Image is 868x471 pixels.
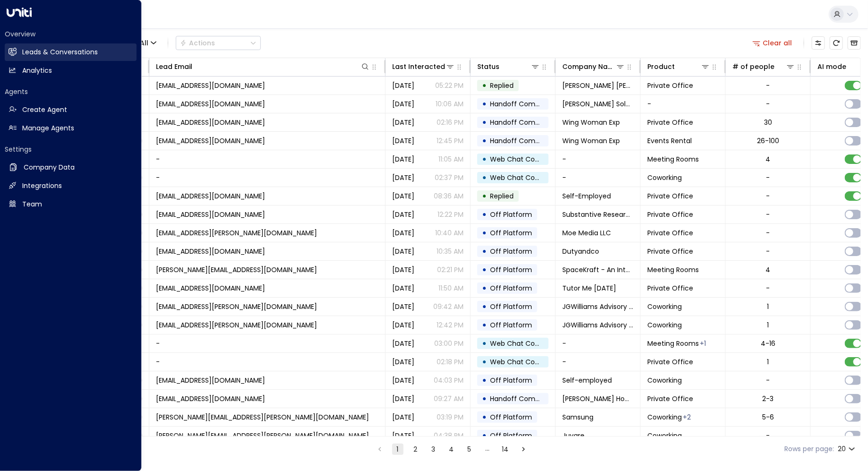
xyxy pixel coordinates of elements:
[392,210,414,219] span: Sep 09, 2025
[392,412,414,422] span: Aug 29, 2025
[482,444,493,455] div: …
[392,61,455,72] div: Last Interacted
[647,283,693,293] span: Private Office
[647,118,693,127] span: Private Office
[490,154,563,164] span: Web Chat Completed
[766,228,770,238] div: -
[392,376,414,385] span: Sep 02, 2025
[647,173,682,182] span: Coworking
[176,36,261,50] button: Actions
[438,210,464,219] p: 12:22 PM
[392,191,414,201] span: Sep 10, 2025
[156,302,317,311] span: Jabari.gooden@gmail.com
[392,136,414,146] span: Jul 27, 2024
[392,302,414,311] span: Sep 05, 2025
[482,372,487,388] div: •
[482,354,487,370] div: •
[766,247,770,256] div: -
[766,283,770,293] div: -
[437,357,464,367] p: 02:18 PM
[647,61,710,72] div: Product
[490,265,532,274] span: Off Platform
[562,61,625,72] div: Company Name
[392,431,414,440] span: Aug 27, 2025
[433,302,464,311] p: 09:42 AM
[149,169,386,187] td: -
[438,154,464,164] p: 11:05 AM
[22,181,62,191] h2: Integrations
[749,36,796,50] button: Clear all
[434,376,464,385] p: 04:03 PM
[5,29,137,39] h2: Overview
[562,265,634,274] span: SpaceKraft - An International Paper Business
[647,302,682,311] span: Coworking
[176,36,261,50] div: Button group with a nested menu
[647,228,693,238] span: Private Office
[490,228,532,238] span: Off Platform
[392,394,414,403] span: Sep 01, 2025
[838,442,857,456] div: 20
[446,444,457,455] button: Go to page 4
[149,353,386,371] td: -
[437,118,464,127] p: 02:16 PM
[392,357,414,367] span: Sep 03, 2025
[156,99,265,109] span: mhomrich@abelsolutions.com
[156,61,192,72] div: Lead Email
[410,444,421,455] button: Go to page 2
[392,99,414,109] span: Yesterday
[490,247,532,256] span: Off Platform
[766,154,771,164] div: 4
[434,191,464,201] p: 08:36 AM
[518,444,529,455] button: Go to next page
[392,283,414,293] span: Sep 05, 2025
[761,339,775,348] div: 4-16
[647,320,682,330] span: Coworking
[392,247,414,256] span: Sep 09, 2025
[490,99,557,109] span: Handoff Completed
[490,283,532,293] span: Off Platform
[156,210,265,219] span: jack@substantiveresearch.com
[156,376,265,385] span: mjcassidy@gmail.com
[732,61,774,72] div: # of people
[647,191,693,201] span: Private Office
[22,66,52,76] h2: Analytics
[757,136,779,146] div: 26-100
[562,302,634,311] span: JGWilliams Advisory Partner
[767,320,769,330] div: 1
[392,118,414,127] span: Sep 12, 2025
[562,228,611,238] span: Moe Media LLC
[434,394,464,403] p: 09:27 AM
[490,210,532,219] span: Off Platform
[477,61,540,72] div: Status
[156,228,317,238] span: nick.moore.92@gmail.com
[24,163,75,172] h2: Company Data
[700,339,706,348] div: Private Office
[5,159,137,176] a: Company Data
[647,154,699,164] span: Meeting Rooms
[5,120,137,137] a: Manage Agents
[817,61,846,72] div: AI mode
[490,302,532,311] span: Off Platform
[490,394,557,403] span: Handoff Completed
[763,394,774,403] div: 2-3
[482,188,487,204] div: •
[562,191,611,201] span: Self-Employed
[556,353,641,371] td: -
[766,431,770,440] div: -
[434,431,464,440] p: 04:38 PM
[562,136,620,146] span: Wing Woman Exp
[647,81,693,90] span: Private Office
[482,133,487,149] div: •
[562,394,634,403] span: Newberry Home Team
[556,150,641,168] td: -
[562,376,612,385] span: Self-employed
[490,412,532,422] span: Off Platform
[435,173,464,182] p: 02:37 PM
[482,96,487,112] div: •
[482,428,487,444] div: •
[437,265,464,274] p: 02:21 PM
[428,444,439,455] button: Go to page 3
[22,123,74,133] h2: Manage Agents
[434,339,464,348] p: 03:00 PM
[766,210,770,219] div: -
